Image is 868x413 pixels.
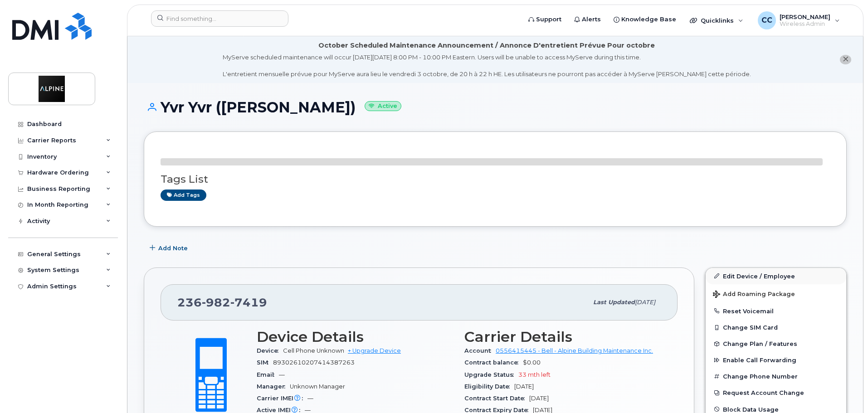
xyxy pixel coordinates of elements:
[279,371,285,378] span: —
[706,319,846,335] button: Change SIM Card
[290,383,345,390] span: Unknown Manager
[518,371,551,378] span: 33 mth left
[257,347,283,354] span: Device
[144,99,847,115] h1: Yvr Yvr ([PERSON_NAME])
[723,357,796,364] span: Enable Call Forwarding
[514,383,534,390] span: [DATE]
[273,359,355,366] span: 89302610207414387263
[144,240,195,257] button: Add Note
[307,395,313,402] span: —
[223,53,751,78] div: MyServe scheduled maintenance will occur [DATE][DATE] 8:00 PM - 10:00 PM Eastern. Users will be u...
[706,368,846,384] button: Change Phone Number
[635,299,655,306] span: [DATE]
[257,329,454,345] h3: Device Details
[257,395,307,402] span: Carrier IMEI
[713,291,795,299] span: Add Roaming Package
[365,101,401,112] small: Active
[177,296,267,309] span: 236
[257,359,273,366] span: SIM
[318,41,655,50] div: October Scheduled Maintenance Announcement / Annonce D'entretient Prévue Pour octobre
[706,284,846,303] button: Add Roaming Package
[706,352,846,368] button: Enable Call Forwarding
[283,347,344,354] span: Cell Phone Unknown
[706,384,846,401] button: Request Account Change
[464,347,496,354] span: Account
[161,174,830,185] h3: Tags List
[230,296,267,309] span: 7419
[723,340,797,347] span: Change Plan / Features
[464,383,514,390] span: Eligibility Date
[706,303,846,319] button: Reset Voicemail
[348,347,401,354] a: + Upgrade Device
[464,329,661,345] h3: Carrier Details
[464,359,523,366] span: Contract balance
[158,244,188,253] span: Add Note
[464,371,518,378] span: Upgrade Status
[257,371,279,378] span: Email
[257,383,290,390] span: Manager
[529,395,549,402] span: [DATE]
[706,335,846,352] button: Change Plan / Features
[523,359,541,366] span: $0.00
[706,268,846,284] a: Edit Device / Employee
[202,296,230,309] span: 982
[496,347,653,354] a: 0556415445 - Bell - Alpine Building Maintenance Inc.
[593,299,635,306] span: Last updated
[840,55,851,64] button: close notification
[161,189,206,201] a: Add tags
[464,395,529,402] span: Contract Start Date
